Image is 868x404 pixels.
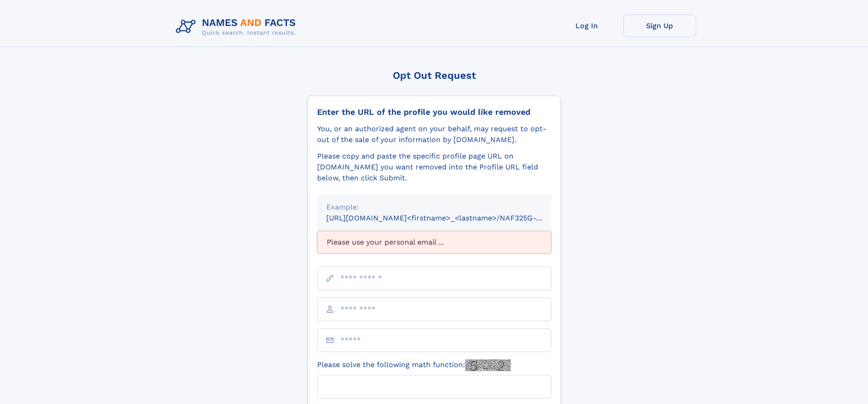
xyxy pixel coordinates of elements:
small: [URL][DOMAIN_NAME]<firstname>_<lastname>/NAF325G-xxxxxxxx [326,214,569,222]
img: Logo Names and Facts [172,15,303,39]
div: Please use your personal email ... [317,231,551,254]
div: Enter the URL of the profile you would like removed [317,107,551,117]
div: You, or an authorized agent on your behalf, may request to opt-out of the sale of your informatio... [317,123,551,145]
label: Please solve the following math function: [317,359,511,371]
div: Opt Out Request [308,70,561,81]
div: Example: [326,202,542,213]
a: Log In [550,15,623,37]
a: Sign Up [623,15,696,37]
div: Please copy and paste the specific profile page URL on [DOMAIN_NAME] you want removed into the Pr... [317,151,551,184]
